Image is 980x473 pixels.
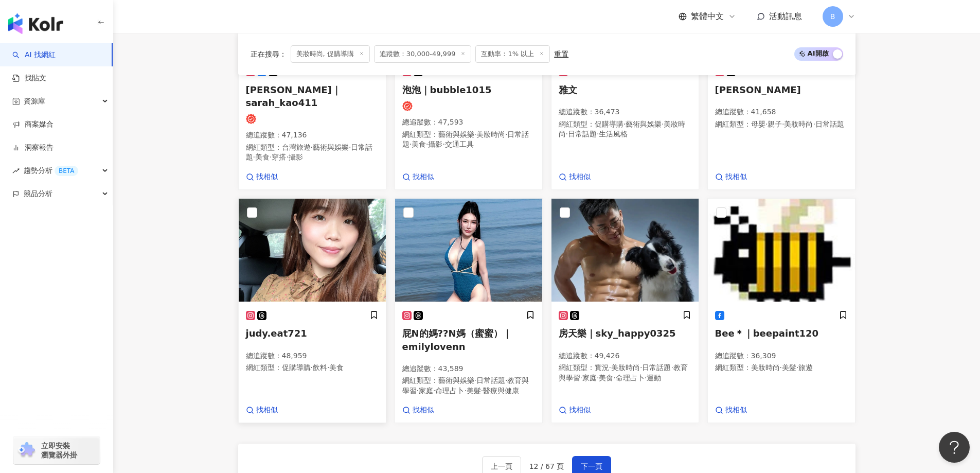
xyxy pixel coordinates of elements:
span: 命理占卜 [616,374,645,382]
span: · [780,363,782,372]
img: KOL Avatar [395,199,542,302]
a: searchAI 找網紅 [12,50,56,60]
p: 總追蹤數 ： 49,426 [559,351,691,361]
p: 總追蹤數 ： 48,959 [246,351,379,361]
span: 美髮 [467,387,481,395]
div: 重置 [554,50,568,58]
p: 網紅類型 ： [246,363,379,373]
span: · [409,140,412,148]
span: · [253,153,255,161]
span: 命理占卜 [435,387,464,395]
span: · [566,130,568,138]
span: · [349,143,351,151]
span: 美食 [412,140,426,148]
span: 美食 [599,374,613,382]
span: 藝術與娛樂 [438,130,474,138]
span: · [481,387,483,395]
span: 生活風格 [599,130,628,138]
span: 日常話題 [815,120,844,128]
span: · [765,120,768,128]
span: 正在搜尋 ： [251,50,287,58]
span: 旅遊 [798,363,813,372]
span: 找相似 [256,405,278,415]
span: 日常話題 [642,363,671,372]
span: rise [12,167,20,174]
img: KOL Avatar [239,199,386,302]
span: 日常話題 [476,376,505,384]
span: 美妝時尚, 促購導購 [291,45,370,63]
span: 找相似 [256,172,278,182]
span: 母嬰 [751,120,765,128]
a: chrome extension立即安裝 瀏覽器外掛 [13,436,100,464]
span: 互動率：1% 以上 [475,45,550,63]
span: · [327,363,329,372]
a: KOL Avatar屁N的媽??N媽（蜜蜜）｜emilylovenn總追蹤數：43,589網紅類型：藝術與娛樂·日常話題·教育與學習·家庭·命理占卜·美髮·醫療與健康找相似 [395,198,543,424]
span: 美妝時尚 [784,120,813,128]
img: logo [8,13,63,34]
img: chrome extension [16,442,37,459]
span: · [580,374,582,382]
span: 藝術與娛樂 [313,143,349,151]
span: 找相似 [569,405,591,415]
span: 找相似 [413,405,434,415]
span: 找相似 [569,172,591,182]
span: 找相似 [413,172,434,182]
span: · [796,363,798,372]
span: 促購導購 [595,120,623,128]
span: 親子 [768,120,782,128]
span: 交通工具 [445,140,474,148]
p: 網紅類型 ： [402,376,535,396]
a: KOL Avatar房天樂｜sky_happy0325總追蹤數：49,426網紅類型：實況·美妝時尚·日常話題·教育與學習·家庭·美食·命理占卜·運動找相似 [551,198,699,424]
span: [PERSON_NAME] [715,84,801,95]
p: 網紅類型 ： [402,130,535,150]
a: 找相似 [402,172,434,182]
span: · [505,376,507,384]
p: 總追蹤數 ： 43,589 [402,364,535,374]
p: 網紅類型 ： [715,363,848,373]
span: · [311,363,313,372]
span: 找相似 [725,405,747,415]
span: · [623,120,626,128]
span: · [782,120,784,128]
img: KOL Avatar [551,199,699,302]
span: · [640,363,642,372]
span: · [442,140,444,148]
p: 網紅類型 ： [559,119,691,139]
span: · [505,130,507,138]
span: · [270,153,272,161]
div: BETA [55,166,78,176]
a: 找貼文 [12,73,46,83]
span: judy.eat721 [246,328,307,339]
span: 追蹤數：30,000-49,999 [374,45,472,63]
span: 穿搭 [272,153,286,161]
span: 雅文 [559,84,577,95]
span: · [645,374,647,382]
span: 下一頁 [581,462,602,470]
p: 網紅類型 ： [715,119,848,130]
span: 找相似 [725,172,747,182]
span: 趨勢分析 [24,159,78,182]
span: 飲料 [313,363,327,372]
span: 泡泡｜bubble1015 [402,84,492,95]
span: · [426,140,428,148]
a: 商案媒合 [12,119,54,130]
span: 美妝時尚 [751,363,780,372]
span: 家庭 [582,374,597,382]
span: · [671,363,673,372]
a: 找相似 [715,405,747,415]
span: 藝術與娛樂 [438,376,474,384]
span: · [464,387,466,395]
span: · [474,376,476,384]
span: · [609,363,611,372]
span: · [597,130,599,138]
span: 日常話題 [568,130,597,138]
span: 房天樂｜sky_happy0325 [559,328,676,339]
span: · [662,120,664,128]
span: 美食 [255,153,270,161]
span: 藝術與娛樂 [626,120,662,128]
iframe: Help Scout Beacon - Open [939,432,970,463]
span: 美妝時尚 [611,363,640,372]
span: · [311,143,313,151]
span: 家庭 [419,387,433,395]
span: · [474,130,476,138]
